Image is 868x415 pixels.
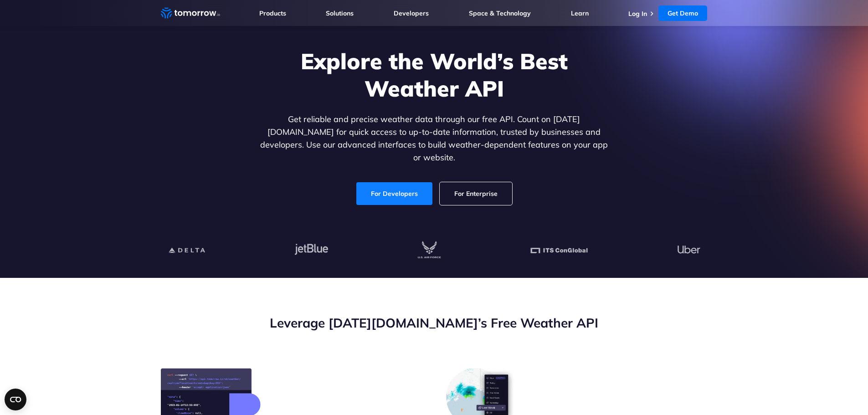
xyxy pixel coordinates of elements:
a: Get Demo [658,5,707,21]
h1: Explore the World’s Best Weather API [258,47,610,102]
a: Products [259,9,286,17]
a: For Enterprise [440,182,512,205]
a: Home link [161,6,220,20]
h2: Leverage [DATE][DOMAIN_NAME]’s Free Weather API [161,314,708,332]
a: Space & Technology [469,9,531,17]
a: Log In [628,10,647,18]
button: Open CMP widget [5,389,26,410]
a: For Developers [356,182,432,205]
a: Learn [571,9,589,17]
a: Developers [394,9,429,17]
a: Solutions [326,9,354,17]
p: Get reliable and precise weather data through our free API. Count on [DATE][DOMAIN_NAME] for quic... [258,113,610,164]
